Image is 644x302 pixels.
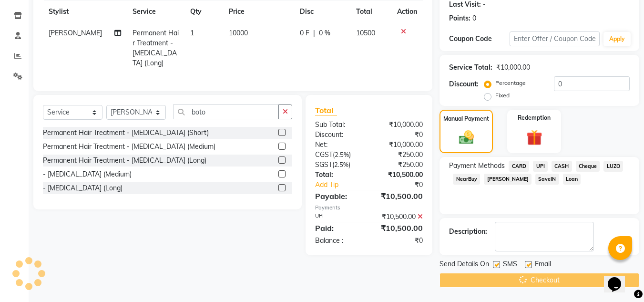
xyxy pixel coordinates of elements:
div: ₹0 [369,130,430,140]
span: 0 F [300,28,309,38]
div: Payments [315,204,423,212]
div: Discount: [308,130,369,140]
th: Stylist [43,1,127,22]
span: [PERSON_NAME] [49,29,102,37]
span: CARD [509,161,529,172]
div: Discount: [449,79,479,89]
label: Redemption [518,114,551,122]
div: Payable: [308,190,369,202]
div: ₹10,000.00 [496,62,530,73]
div: ₹10,500.00 [369,222,430,234]
img: _gift.svg [521,128,547,147]
span: 10000 [229,29,248,37]
label: Fixed [495,91,510,100]
div: Permanent Hair Treatment - [MEDICAL_DATA] (Short) [43,128,209,138]
th: Total [350,1,392,22]
div: ₹10,000.00 [369,120,430,130]
div: ₹10,500.00 [369,170,430,180]
div: Points: [449,13,470,23]
div: ₹10,000.00 [369,140,430,150]
div: ₹250.00 [369,160,430,170]
div: UPI [308,212,369,222]
div: ₹10,500.00 [369,190,430,202]
div: Net: [308,140,369,150]
span: Total [315,105,337,115]
span: Cheque [576,161,600,172]
span: 0 % [319,28,330,38]
span: SGST [315,160,332,169]
div: Permanent Hair Treatment - [MEDICAL_DATA] (Medium) [43,142,215,152]
div: Sub Total: [308,120,369,130]
span: CASH [552,161,572,172]
div: Permanent Hair Treatment - [MEDICAL_DATA] (Long) [43,156,206,166]
label: Manual Payment [443,115,489,123]
div: ₹0 [379,180,430,190]
button: Apply [603,32,631,46]
div: ( ) [308,160,369,170]
th: Action [391,1,423,22]
span: Email [535,259,551,271]
span: LUZO [603,161,623,172]
img: _cash.svg [454,129,479,146]
div: Service Total: [449,62,492,73]
div: ( ) [308,150,369,160]
span: 2.5% [335,151,349,158]
div: 0 [472,13,476,23]
iframe: chat widget [604,264,634,292]
div: ₹10,500.00 [369,212,430,222]
th: Disc [294,1,350,22]
div: Total: [308,170,369,180]
th: Qty [184,1,223,22]
span: 1 [190,29,194,37]
span: SMS [503,259,517,271]
span: | [313,28,315,38]
span: [PERSON_NAME] [484,174,532,185]
span: 2.5% [334,161,348,168]
span: Send Details On [440,259,489,271]
span: 10500 [356,29,375,37]
th: Price [223,1,294,22]
a: Add Tip [308,180,379,190]
div: - [MEDICAL_DATA] (Long) [43,183,123,193]
span: CGST [315,150,333,159]
div: Balance : [308,236,369,246]
div: - [MEDICAL_DATA] (Medium) [43,169,132,179]
span: Permanent Hair Treatment - [MEDICAL_DATA] (Long) [133,29,179,67]
div: Description: [449,227,487,237]
input: Enter Offer / Coupon Code [510,31,600,46]
input: Search or Scan [173,104,279,119]
span: SaveIN [535,174,559,185]
span: Loan [563,174,581,185]
div: Coupon Code [449,34,509,44]
span: NearBuy [453,174,480,185]
th: Service [127,1,184,22]
div: Paid: [308,222,369,234]
div: ₹250.00 [369,150,430,160]
label: Percentage [495,79,526,87]
div: ₹0 [369,236,430,246]
span: Payment Methods [449,161,505,171]
span: UPI [533,161,548,172]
